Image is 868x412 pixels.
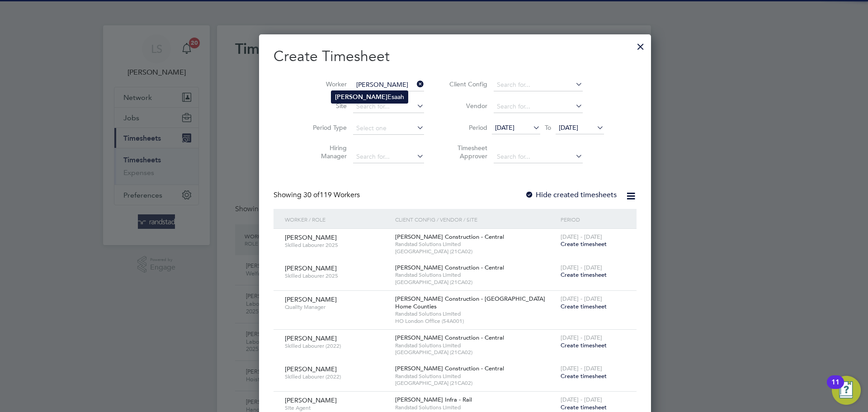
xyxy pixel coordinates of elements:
div: Period [558,209,627,230]
label: Site [306,102,347,110]
span: Site Agent [285,404,388,412]
input: Search for... [353,79,424,91]
div: 11 [831,382,840,394]
span: Randstad Solutions Limited [395,404,556,411]
b: [PERSON_NAME] [335,93,387,101]
span: Randstad Solutions Limited [395,310,556,317]
label: Period [447,123,487,132]
span: [GEOGRAPHIC_DATA] (21CA02) [395,279,556,286]
input: Search for... [353,151,424,163]
span: Randstad Solutions Limited [395,342,556,349]
label: Period Type [306,123,347,132]
label: Vendor [447,102,487,110]
span: [GEOGRAPHIC_DATA] (21CA02) [395,349,556,356]
span: [PERSON_NAME] [285,264,337,272]
li: Esaah [331,91,408,103]
span: Randstad Solutions Limited [395,373,556,380]
input: Search for... [494,100,583,113]
span: [DATE] - [DATE] [561,295,602,303]
label: Worker [306,80,347,88]
span: [PERSON_NAME] Infra - Rail [395,396,472,403]
span: [DATE] - [DATE] [561,334,602,341]
span: [PERSON_NAME] Construction - [GEOGRAPHIC_DATA] Home Counties [395,295,545,310]
span: Skilled Labourer (2022) [285,373,388,380]
span: [PERSON_NAME] [285,334,337,342]
span: [DATE] - [DATE] [561,264,602,271]
span: [DATE] [495,123,514,132]
input: Search for... [494,151,583,163]
span: Create timesheet [561,372,607,380]
label: Hiring Manager [306,144,347,160]
span: [DATE] - [DATE] [561,396,602,403]
span: [PERSON_NAME] [285,233,337,242]
span: [PERSON_NAME] Construction - Central [395,233,504,241]
span: [PERSON_NAME] Construction - Central [395,264,504,271]
span: 30 of [303,190,320,199]
span: Create timesheet [561,341,607,349]
input: Search for... [494,79,583,91]
h2: Create Timesheet [274,47,637,66]
input: Select one [353,122,424,135]
span: [DATE] [559,123,578,132]
span: [PERSON_NAME] [285,396,337,404]
span: [PERSON_NAME] Construction - Central [395,365,504,372]
span: 119 Workers [303,190,360,199]
span: [GEOGRAPHIC_DATA] (21CA02) [395,379,556,387]
span: Skilled Labourer (2022) [285,342,388,350]
button: Open Resource Center, 11 new notifications [832,376,861,405]
span: Quality Manager [285,303,388,311]
span: [DATE] - [DATE] [561,233,602,241]
span: Skilled Labourer 2025 [285,272,388,279]
span: HO London Office (54A001) [395,317,556,325]
div: Worker / Role [283,209,393,230]
span: Create timesheet [561,271,607,279]
span: [GEOGRAPHIC_DATA] (21CA02) [395,248,556,255]
span: Skilled Labourer 2025 [285,242,388,249]
span: Create timesheet [561,403,607,411]
span: Randstad Solutions Limited [395,241,556,248]
label: Client Config [447,80,487,88]
label: Timesheet Approver [447,144,487,160]
span: [PERSON_NAME] Construction - Central [395,334,504,341]
span: Create timesheet [561,303,607,310]
span: To [542,122,554,133]
label: Hide created timesheets [525,190,617,199]
span: Randstad Solutions Limited [395,271,556,279]
span: [DATE] - [DATE] [561,365,602,372]
span: [PERSON_NAME] [285,365,337,373]
span: Create timesheet [561,240,607,248]
input: Search for... [353,100,424,113]
span: [PERSON_NAME] [285,295,337,303]
div: Showing [274,190,362,200]
div: Client Config / Vendor / Site [393,209,558,230]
